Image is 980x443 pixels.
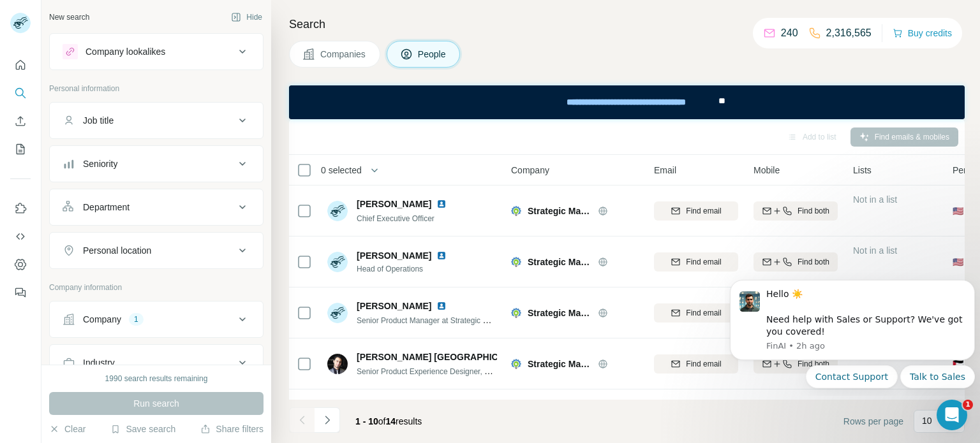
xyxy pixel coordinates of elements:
div: Company lookalikes [85,45,165,58]
span: People [418,48,447,61]
iframe: Banner [289,85,965,119]
button: Quick start [10,54,31,76]
button: Enrich CSV [10,110,31,133]
p: Company information [49,282,264,293]
span: Find both [798,256,829,268]
span: [PERSON_NAME] [357,249,431,262]
button: Use Surfe API [10,225,31,248]
img: Avatar [327,252,348,272]
button: Industry [50,347,263,378]
span: [PERSON_NAME] [357,300,431,312]
img: Avatar [327,201,348,221]
span: 🇺🇸 [953,256,963,268]
span: Senior Product Experience Designer, Design & Front-End Dev. Teams Lead [357,366,612,376]
button: Hide [222,8,271,27]
span: Company [511,164,549,177]
span: Strategic Marketer [528,205,591,217]
img: LinkedIn logo [436,251,447,261]
span: 0 selected [321,164,362,177]
div: Personal location [83,244,151,257]
img: Avatar [327,354,348,374]
span: Find email [686,358,721,370]
span: Email [654,164,676,177]
button: Job title [50,105,263,136]
button: Feedback [10,281,31,304]
span: Strategic Marketer [528,358,591,370]
div: 1 [129,314,144,325]
div: Department [83,201,130,214]
div: 1990 search results remaining [105,373,208,384]
iframe: Intercom live chat [937,400,967,430]
span: 14 [386,416,396,426]
span: Lists [853,164,872,177]
img: Avatar [327,303,348,323]
button: Navigate to next page [315,407,340,433]
button: Company1 [50,304,263,335]
span: results [355,416,422,426]
span: 1 - 10 [355,416,378,426]
button: Seniority [50,149,263,179]
span: Strategic Marketer [528,307,591,319]
span: [PERSON_NAME] [GEOGRAPHIC_DATA] [357,351,530,363]
iframe: Intercom notifications message [725,269,980,396]
span: Companies [320,48,367,61]
button: Find email [654,354,738,374]
img: Logo of Strategic Marketer [511,257,521,267]
span: Not in a list [853,245,897,256]
button: Clear [49,423,85,435]
button: Find email [654,201,738,221]
img: LinkedIn logo [436,301,447,311]
div: Industry [83,356,115,369]
p: 240 [781,25,798,41]
button: Department [50,192,263,222]
div: New search [49,11,89,23]
button: Find email [654,303,738,323]
span: Find email [686,205,721,217]
button: Find both [754,252,838,272]
button: Company lookalikes [50,36,263,67]
div: Company [83,313,121,326]
button: My lists [10,138,31,161]
button: Find both [754,201,838,221]
img: Logo of Strategic Marketer [511,206,521,216]
span: Find both [798,205,829,217]
span: Rows per page [843,415,903,428]
div: Seniority [83,157,117,170]
button: Find email [654,252,738,272]
p: Personal information [49,83,264,94]
span: Head of Operations [357,263,452,275]
span: Chief Executive Officer [357,214,434,223]
span: Senior Product Manager at Strategic Marketer, Inc [357,315,527,325]
button: Dashboard [10,253,31,276]
span: Find email [686,256,721,268]
span: 1 [963,400,973,410]
button: Use Surfe on LinkedIn [10,197,31,220]
span: Not in a list [853,398,897,409]
h4: Search [289,15,965,33]
span: of [378,416,386,426]
img: Logo of Strategic Marketer [511,308,521,318]
img: LinkedIn logo [436,199,447,209]
button: Share filters [200,423,264,435]
span: Strategic Marketer [528,256,591,268]
span: 🇺🇸 [953,205,963,217]
button: Personal location [50,235,263,266]
button: Search [10,82,31,105]
span: Find email [686,307,721,319]
img: Logo of Strategic Marketer [511,359,521,369]
span: [PERSON_NAME] [357,198,431,210]
p: 10 [922,414,932,427]
button: Buy credits [893,24,952,42]
span: Mobile [754,164,780,177]
p: 2,316,565 [826,25,872,41]
span: Not in a list [853,194,897,205]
